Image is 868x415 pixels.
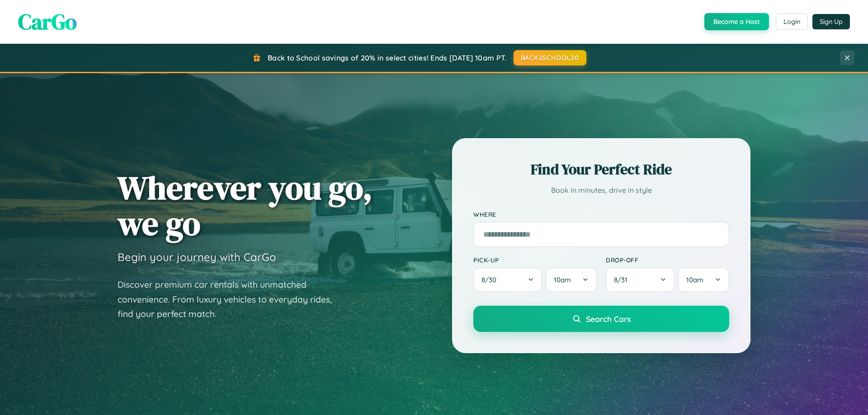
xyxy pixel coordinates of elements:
span: 10am [554,275,571,284]
span: Back to School savings of 20% in select cities! Ends [DATE] 10am PT. [268,53,506,62]
p: Book in minutes, drive in style [473,184,729,197]
button: Sign Up [812,14,850,29]
button: 10am [546,267,597,292]
button: 8/30 [473,267,542,292]
p: Discover premium car rentals with unmatched convenience. From luxury vehicles to everyday rides, ... [118,277,344,322]
h3: Begin your journey with CarGo [118,250,276,264]
button: 10am [678,267,729,292]
span: 8 / 31 [614,275,632,284]
button: Become a Host [704,13,769,30]
span: 10am [686,275,703,284]
label: Where [473,210,729,218]
h1: Wherever you go, we go [118,170,373,241]
span: CarGo [18,7,77,37]
h2: Find Your Perfect Ride [473,159,729,179]
span: Search Cars [586,314,631,324]
span: 8 / 30 [481,275,501,284]
button: Login [776,14,808,30]
label: Drop-off [606,256,729,264]
button: BACK2SCHOOL20 [514,50,586,65]
button: Search Cars [473,306,729,332]
button: 8/31 [606,267,675,292]
label: Pick-up [473,256,597,264]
